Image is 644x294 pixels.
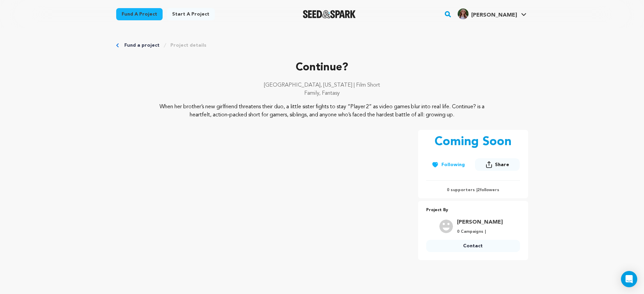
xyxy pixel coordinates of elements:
[116,81,528,89] p: [GEOGRAPHIC_DATA], [US_STATE] | Film Short
[124,42,160,49] a: Fund a project
[456,7,528,19] a: KShae R.'s Profile
[477,188,480,192] span: 2
[435,135,512,149] p: Coming Soon
[458,8,469,19] img: fd02dab67c4ca683.png
[426,206,520,214] p: Project By
[495,161,509,168] span: Share
[167,8,215,20] a: Start a project
[116,60,528,76] p: Continue?
[116,8,163,20] a: Fund a project
[116,42,528,49] div: Breadcrumb
[621,271,637,287] div: Open Intercom Messenger
[457,218,503,226] a: Goto Jung Mitchell profile
[116,89,528,97] p: Family, Fantasy
[426,159,470,171] button: Following
[426,240,520,252] a: Contact
[456,7,528,21] span: KShae R.'s Profile
[475,158,520,174] span: Share
[303,10,356,18] img: Seed&Spark Logo Dark Mode
[475,158,520,171] button: Share
[303,10,356,18] a: Seed&Spark Homepage
[170,42,206,49] a: Project details
[426,187,520,193] p: 0 supporters | followers
[471,13,517,18] span: [PERSON_NAME]
[457,229,503,234] p: 0 Campaigns |
[157,103,487,119] p: When her brother’s new girlfriend threatens their duo, a little sister fights to stay “Player 2” ...
[458,8,517,19] div: KShae R.'s Profile
[439,220,453,233] img: user.png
